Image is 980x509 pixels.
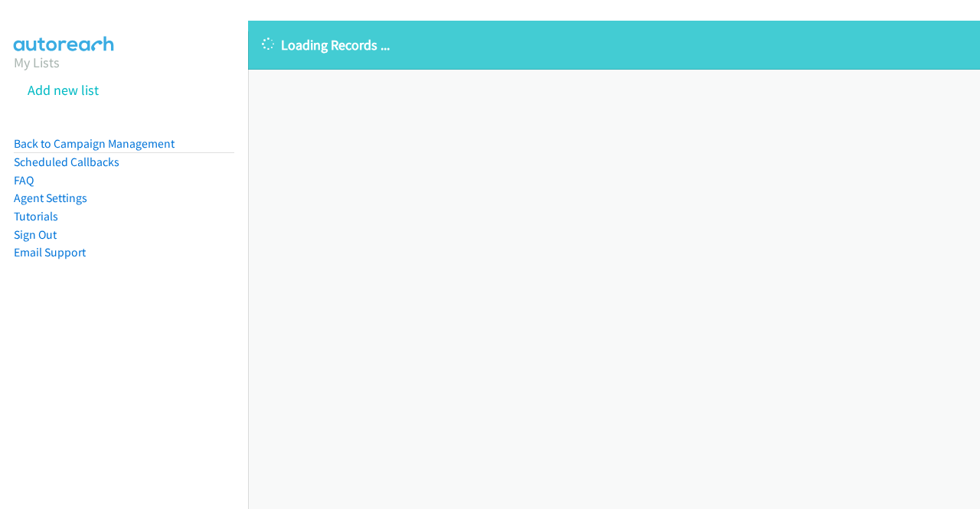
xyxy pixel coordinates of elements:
a: Sign Out [14,227,57,242]
a: Email Support [14,245,86,259]
a: My Lists [14,54,60,71]
a: Agent Settings [14,191,87,205]
a: Add new list [28,81,99,99]
a: FAQ [14,173,34,188]
a: Tutorials [14,209,58,224]
p: Loading Records ... [262,34,966,55]
a: Back to Campaign Management [14,136,175,151]
a: Scheduled Callbacks [14,155,119,169]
